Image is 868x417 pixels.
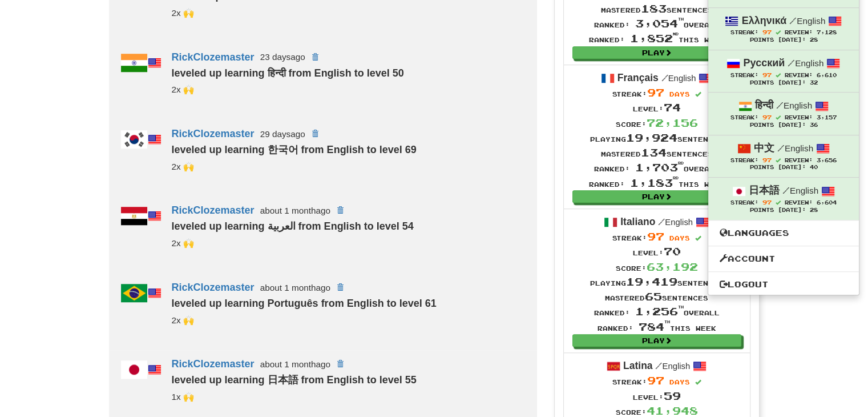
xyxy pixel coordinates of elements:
div: Playing sentences [589,130,725,145]
strong: 日本語 [749,185,780,196]
div: Level: [590,244,724,259]
span: 97 [762,199,772,206]
strong: हिन्दी [755,99,773,111]
strong: leveled up learning 日本語 from English to level 55 [172,374,417,386]
small: English [789,16,825,26]
small: 29 days ago [260,129,305,139]
span: Streak includes today. [695,91,701,98]
sup: nd [673,32,679,36]
span: 19,924 [626,131,677,144]
span: / [789,15,797,26]
small: 19cupsofcoffee<br />_cmns [172,162,194,171]
span: 1,703 [635,161,684,174]
span: / [777,143,785,153]
span: days [669,234,690,242]
a: Play [572,46,741,59]
small: English [661,74,696,83]
span: Review: [785,29,813,35]
span: 183 [641,2,667,15]
span: Streak: [730,157,758,163]
small: _cmns<br />19cupsofcoffee [172,85,194,94]
span: / [776,100,784,110]
small: English [788,58,823,68]
span: 1,183 [630,177,679,189]
div: Ranked: this week [590,319,724,334]
small: _cmns<br />19cupsofcoffee [172,238,194,248]
span: 65 [645,290,662,303]
span: 7,128 [817,29,837,35]
div: Playing sentences [590,274,724,289]
span: 74 [664,101,681,114]
small: English [777,143,813,153]
strong: Latina [623,360,653,371]
span: Streak: [730,29,758,35]
sup: rd [678,161,684,165]
a: RickClozemaster [172,51,255,62]
a: Play [572,190,741,203]
span: 70 [664,245,681,258]
span: Review: [785,114,813,121]
span: 97 [762,29,772,35]
span: 97 [647,230,664,243]
a: 中文 /English Streak: 97 Review: 3,656 Points [DATE]: 40 [708,135,859,177]
div: Points [DATE]: 28 [720,207,847,214]
small: about 1 month ago [260,283,330,292]
small: 19cupsofcoffee [172,392,194,402]
div: Points [DATE]: 28 [720,37,847,44]
span: Review: [785,199,813,206]
a: RickClozemaster [172,128,255,139]
div: Ranked: overall [590,304,724,319]
div: Level: [589,100,725,115]
a: Play [572,334,741,347]
span: / [655,360,662,371]
a: Logout [708,277,859,292]
span: days [669,90,690,98]
div: Points [DATE]: 40 [720,164,847,171]
strong: leveled up learning Português from English to level 61 [172,298,437,309]
div: Points [DATE]: 36 [720,122,847,129]
span: Streak includes today. [776,30,781,35]
span: / [788,58,795,68]
strong: Français [617,72,659,83]
span: Streak: [730,72,758,78]
span: 3,054 [635,17,684,30]
span: Streak includes today. [695,235,701,242]
small: about 1 month ago [260,359,330,369]
small: English [782,186,818,195]
small: English [655,362,690,371]
sup: th [664,320,670,324]
span: Streak includes today. [776,158,781,163]
strong: leveled up learning العربية from English to level 54 [172,220,414,232]
div: Score: [590,259,724,274]
a: Languages [708,226,859,240]
span: 72,156 [647,117,698,129]
sup: th [678,305,684,309]
sup: th [678,17,684,21]
a: हिन्दी /English Streak: 97 Review: 3,157 Points [DATE]: 36 [708,93,859,134]
div: Streak: [594,373,719,388]
a: 日本語 /English Streak: 97 Review: 6,604 Points [DATE]: 28 [708,178,859,219]
span: 97 [762,71,772,78]
strong: leveled up learning 한국어 from English to level 69 [172,144,417,155]
small: _cmns<br />19cupsofcoffee [172,315,194,325]
div: Score: [589,115,725,130]
span: 3,157 [817,114,837,121]
span: / [658,216,665,227]
span: 97 [647,374,664,387]
div: Ranked: overall [589,16,725,31]
strong: Ελληνικά [742,15,787,26]
small: 23 days ago [260,52,305,62]
span: Streak: [730,114,758,121]
small: about 1 month ago [260,206,330,215]
div: Ranked: this week [589,175,725,190]
span: Streak includes today. [776,73,781,78]
span: / [782,185,790,195]
span: Review: [785,72,813,78]
span: Streak includes today. [776,200,781,205]
small: English [776,101,812,110]
span: 3,656 [817,157,837,163]
div: Level: [594,388,719,403]
span: Streak includes today. [695,379,701,386]
div: Mastered sentences [589,145,725,160]
div: Streak: [589,85,725,100]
